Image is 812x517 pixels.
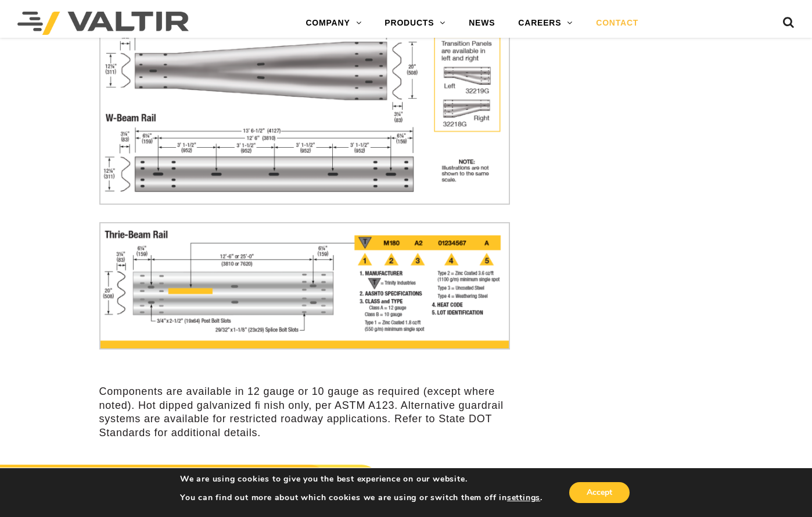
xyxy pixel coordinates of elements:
a: CONTACT [584,12,650,35]
p: We are using cookies to give you the best experience on our website. [180,474,542,484]
a: PRODUCTS [373,12,457,35]
img: Valtir [17,12,189,35]
a: NEWS [457,12,506,35]
button: settings [507,493,540,503]
p: Components are available in 12 gauge or 10 gauge as required (except where noted). Hot dipped gal... [99,385,511,440]
a: CAREERS [506,12,584,35]
p: You can find out more about which cookies we are using or switch them off in . [180,493,542,503]
a: COMPANY [294,12,373,35]
button: Accept [569,482,630,503]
